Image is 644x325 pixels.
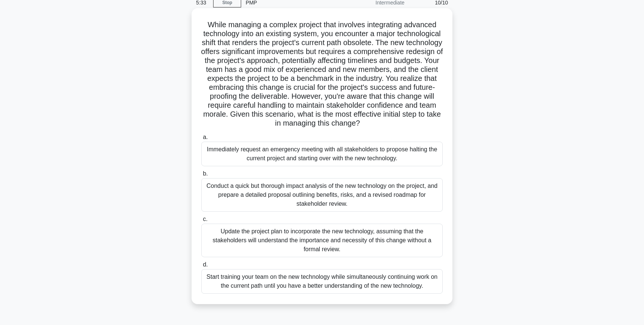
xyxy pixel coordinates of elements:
span: a. [203,134,208,140]
div: Immediately request an emergency meeting with all stakeholders to propose halting the current pro... [201,142,443,166]
div: Start training your team on the new technology while simultaneously continuing work on the curren... [201,269,443,294]
span: d. [203,261,208,268]
span: c. [203,216,207,222]
span: b. [203,170,208,177]
div: Update the project plan to incorporate the new technology, assuming that the stakeholders will un... [201,224,443,257]
div: Conduct a quick but thorough impact analysis of the new technology on the project, and prepare a ... [201,178,443,212]
h5: While managing a complex project that involves integrating advanced technology into an existing s... [201,20,443,128]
